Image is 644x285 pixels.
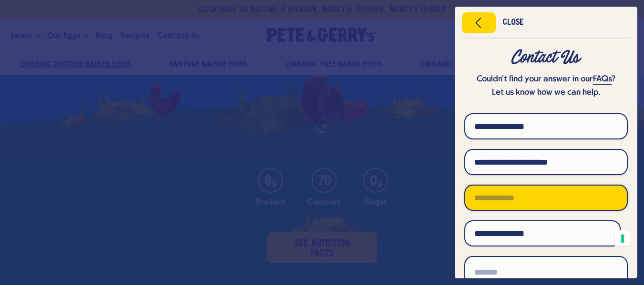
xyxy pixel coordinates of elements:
a: FAQs [593,75,612,85]
p: Let us know how we can help. [464,86,628,99]
button: Close menu [462,12,496,33]
div: Close [502,20,523,26]
p: Couldn’t find your answer in our ? [464,73,628,86]
div: Contact Us [464,49,628,66]
button: Your consent preferences for tracking technologies [614,230,631,246]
